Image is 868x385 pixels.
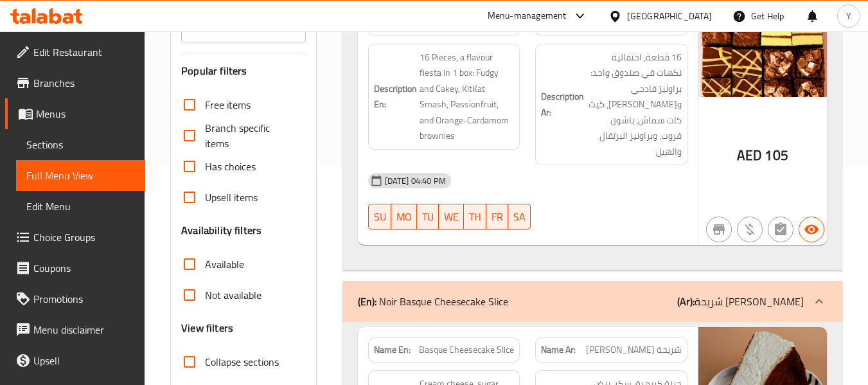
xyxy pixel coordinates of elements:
[181,64,305,78] h3: Popular filters
[33,322,135,337] span: Menu disclaimer
[420,49,515,144] span: 16 Pieces, a flavour fiesta in 1 box: Fudgy and Cakey, KitKat Smash, Passionfruit, and Orange-Car...
[737,143,762,168] span: AED
[541,89,584,120] strong: Description Ar:
[396,208,412,226] span: MO
[5,67,145,98] a: Branches
[5,222,145,253] a: Choice Groups
[26,137,135,152] span: Sections
[205,97,251,112] span: Free items
[380,175,451,187] span: [DATE] 04:40 PM
[677,294,804,309] p: شريحة [PERSON_NAME]
[417,204,439,229] button: TU
[492,208,503,226] span: FR
[444,208,459,226] span: WE
[469,208,481,226] span: TH
[33,44,135,60] span: Edit Restaurant
[541,343,576,357] strong: Name Ar:
[5,37,145,67] a: Edit Restaurant
[181,321,233,336] h3: View filters
[439,204,464,229] button: WE
[205,256,244,272] span: Available
[33,353,135,368] span: Upsell
[5,283,145,314] a: Promotions
[33,75,135,91] span: Branches
[5,253,145,283] a: Coupons
[677,292,695,311] b: (Ar):
[205,120,295,151] span: Branch specific items
[26,168,135,183] span: Full Menu View
[374,81,417,112] strong: Description En:
[26,199,135,214] span: Edit Menu
[698,1,827,97] img: Ultimate_Mix_Brownie_Box_638903628356940644.jpg
[5,314,145,345] a: Menu disclaimer
[181,223,261,238] h3: Availability filters
[358,294,508,309] p: Noir Basque Cheesecake Slice
[33,291,135,307] span: Promotions
[374,208,386,226] span: SU
[765,143,788,168] span: 105
[16,129,145,160] a: Sections
[513,208,526,226] span: SA
[486,204,508,229] button: FR
[706,217,732,242] button: Not branch specific item
[422,208,434,226] span: TU
[358,292,376,311] b: (En):
[205,190,258,205] span: Upsell items
[587,49,682,160] span: 16 قطعة، احتفالية نكهات في صندوق واحد: براونيز فادجي وكيكي، كيت كات سماش، باشون فروت، وبراونيز ال...
[586,343,682,357] span: شريحة [PERSON_NAME]
[33,260,135,276] span: Coupons
[374,343,411,357] strong: Name En:
[205,159,256,174] span: Has choices
[5,98,145,129] a: Menus
[627,9,712,23] div: [GEOGRAPHIC_DATA]
[368,204,391,229] button: SU
[16,191,145,222] a: Edit Menu
[33,229,135,245] span: Choice Groups
[391,204,417,229] button: MO
[768,217,793,242] button: Not has choices
[846,9,851,23] span: Y
[205,287,261,303] span: Not available
[5,345,145,376] a: Upsell
[488,8,567,24] div: Menu-management
[508,204,531,229] button: SA
[36,106,135,121] span: Menus
[205,354,279,370] span: Collapse sections
[342,281,842,322] div: (En): Noir Basque Cheesecake Slice(Ar):شريحة [PERSON_NAME]
[419,343,514,357] span: Basque Cheesecake Slice
[464,204,486,229] button: TH
[16,160,145,191] a: Full Menu View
